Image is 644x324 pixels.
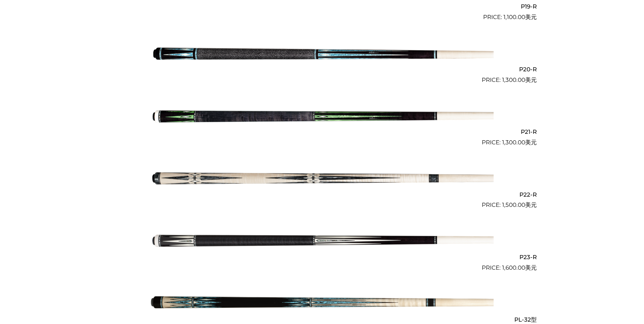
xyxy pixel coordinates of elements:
[502,76,537,83] bdi: 1,300.00
[525,14,537,20] span: 美元
[151,87,494,144] img: P21-R
[108,24,537,84] a: P20-R 1,300.00美元
[108,0,537,13] h2: P19-R
[151,24,494,82] img: P20-R
[502,139,537,146] bdi: 1,300.00
[525,139,537,146] span: 美元
[108,126,537,138] h2: P21-R
[151,150,494,207] img: P22-R
[502,201,537,208] bdi: 1,500.00
[108,63,537,75] h2: P20-R
[502,264,537,271] bdi: 1,600.00
[525,201,537,208] span: 美元
[108,212,537,272] a: P23-R 1,600.00美元
[108,150,537,210] a: P22-R 1,500.00美元
[503,14,537,20] bdi: 1,100.00
[525,76,537,83] span: 美元
[525,264,537,271] span: 美元
[151,212,494,269] img: P23-R
[108,251,537,263] h2: P23-R
[108,87,537,147] a: P21-R 1,300.00美元
[108,188,537,201] h2: P22-R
